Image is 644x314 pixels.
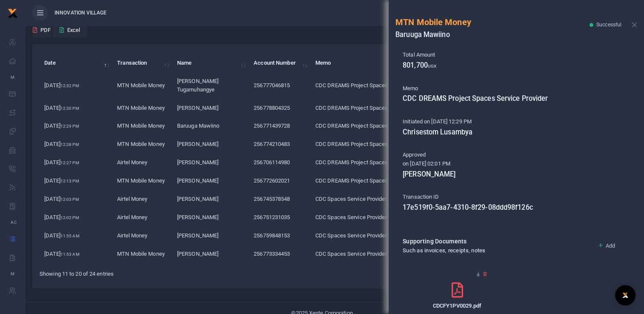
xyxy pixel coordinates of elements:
h6: CDCFY1PV0029.pdf [412,303,503,309]
span: [PERSON_NAME] [177,177,218,184]
span: 256771439728 [254,123,290,129]
span: [DATE] [44,159,79,166]
span: 256751231035 [254,214,290,220]
span: Airtel Money [117,196,147,202]
span: [DATE] [44,82,79,88]
h5: MTN Mobile Money [395,17,590,27]
span: Airtel Money [117,214,147,220]
h5: CDC DREAMS Project Spaces Service Provider [403,94,630,103]
th: Account Number: activate to sort column ascending [249,54,311,72]
span: CDC DREAMS Project Spaces Service Provider [315,177,429,184]
span: CDC Spaces Service Provider [315,196,387,202]
span: [DATE] [44,105,79,111]
li: M [7,70,18,84]
h5: 17e519f0-5aa7-4310-8f29-08ddd98f126c [403,203,630,212]
li: M [7,267,18,281]
small: 11:53 AM [60,252,80,257]
p: Total Amount [403,51,630,60]
span: CDC DREAMS Project Spaces Service Provider [315,141,429,147]
span: [PERSON_NAME] [177,214,218,220]
span: 256778804325 [254,105,290,111]
small: 12:02 PM [60,215,79,220]
small: 12:30 PM [60,106,79,111]
button: PDF [32,23,51,37]
h5: Chrisestom Lusambya [403,128,630,137]
div: Open Intercom Messenger [615,285,635,305]
span: CDC DREAMS Project Spaces Service Provider [315,105,429,111]
span: CDC Spaces Service Provider [315,232,387,239]
span: 256706114980 [254,159,290,166]
span: [DATE] [44,141,79,147]
span: [PERSON_NAME] [177,141,218,147]
span: MTN Mobile Money [117,105,165,111]
span: Successful [596,22,621,28]
span: 256745378548 [254,196,290,202]
span: Airtel Money [117,159,147,166]
th: Date: activate to sort column descending [40,54,112,72]
span: MTN Mobile Money [117,177,165,184]
span: INNOVATION VILLAGE [51,9,110,17]
span: Add [606,243,615,249]
p: Approved [403,151,630,160]
span: MTN Mobile Money [117,123,165,129]
span: [DATE] [44,214,79,220]
li: Ac [7,215,18,229]
span: CDC DREAMS Project Spaces Service Provider [315,82,429,88]
span: [DATE] [44,251,79,257]
button: Excel [52,23,87,37]
span: 256759848153 [254,232,290,239]
span: [PERSON_NAME] [177,159,218,166]
span: [DATE] [44,196,79,202]
span: CDC Spaces Service Provider [315,251,387,257]
small: UGX [428,64,436,69]
span: 256777046815 [254,82,290,88]
small: 12:27 PM [60,160,79,165]
img: logo-small [8,8,18,18]
span: MTN Mobile Money [117,141,165,147]
span: 256773334453 [254,251,290,257]
small: 11:55 AM [60,234,80,238]
span: Airtel Money [117,232,147,239]
th: Memo: activate to sort column ascending [311,54,438,72]
th: Name: activate to sort column ascending [172,54,249,72]
p: Initiated on [DATE] 12:29 PM [403,117,630,126]
h5: Baruuga Mawiino [395,31,590,39]
span: [DATE] [44,177,79,184]
span: [PERSON_NAME] [177,251,218,257]
span: [DATE] [44,123,79,129]
p: on [DATE] 02:01 PM [403,160,630,168]
th: Transaction: activate to sort column ascending [112,54,172,72]
span: [PERSON_NAME] [177,196,218,202]
a: Add [598,243,615,249]
span: CDC DREAMS Project Spaces Service Provider [315,159,429,166]
small: 12:03 PM [60,197,79,202]
span: 256772602021 [254,177,290,184]
p: Memo [403,84,630,93]
small: 12:32 PM [60,83,79,88]
span: [DATE] [44,232,79,239]
small: 12:29 PM [60,124,79,128]
div: Showing 11 to 20 of 24 entries [40,265,282,278]
span: CDC Spaces Service Provider [315,214,387,220]
small: 12:13 PM [60,179,79,183]
h5: 801,700 [403,61,630,70]
h5: [PERSON_NAME] [403,170,630,179]
h4: Supporting Documents [403,237,591,246]
span: CDC DREAMS Project Spaces Service Provider [315,123,429,129]
p: Transaction ID [403,193,630,202]
span: 256774210483 [254,141,290,147]
span: [PERSON_NAME] [177,232,218,239]
span: MTN Mobile Money [117,251,165,257]
span: [PERSON_NAME] [177,105,218,111]
span: [PERSON_NAME] Tugamuhangye [177,78,218,93]
small: 12:28 PM [60,142,79,147]
button: Close [632,22,637,28]
h4: Such as invoices, receipts, notes [403,246,591,255]
span: Baruuga Mawiino [177,123,220,129]
span: MTN Mobile Money [117,82,165,88]
a: logo-small logo-large logo-large [8,9,18,16]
